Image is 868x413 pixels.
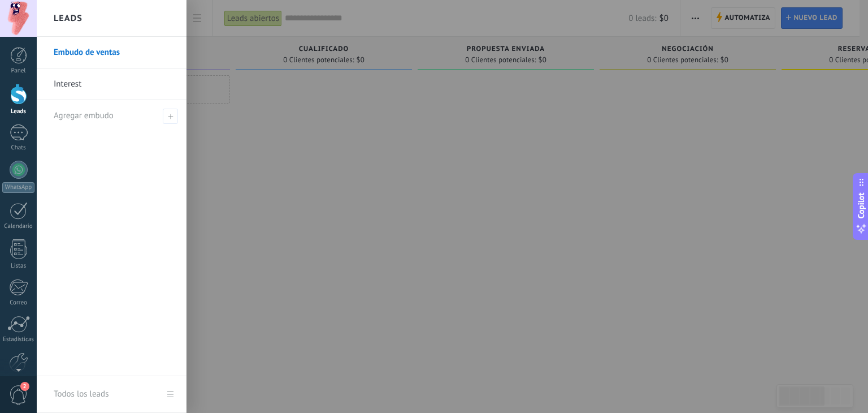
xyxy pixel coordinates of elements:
[2,223,35,230] div: Calendario
[37,376,186,413] a: Todos los leads
[2,299,35,307] div: Correo
[856,193,867,219] span: Copilot
[2,67,35,75] div: Panel
[163,109,178,124] span: Agregar embudo
[54,378,108,410] div: Todos los leads
[54,1,83,36] h2: Leads
[20,382,29,391] span: 2
[54,68,175,100] a: Interest
[54,37,175,68] a: Embudo de ventas
[2,336,35,343] div: Estadísticas
[2,108,35,115] div: Leads
[54,110,114,121] span: Agregar embudo
[2,263,35,270] div: Listas
[2,182,34,193] div: WhatsApp
[2,144,35,152] div: Chats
